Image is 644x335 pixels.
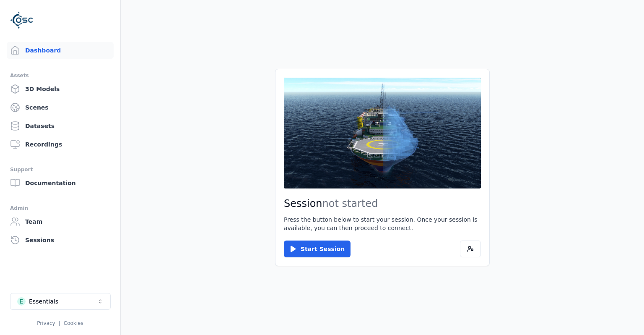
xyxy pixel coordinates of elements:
[10,8,34,32] img: Logo
[59,320,60,326] span: |
[10,71,110,81] div: Assets
[10,165,110,175] div: Support
[7,99,114,116] a: Scenes
[10,203,110,213] div: Admin
[7,136,114,153] a: Recordings
[284,215,481,232] p: Press the button below to start your session. Once your session is available, you can then procee...
[284,197,481,210] h2: Session
[64,320,83,326] a: Cookies
[10,293,111,310] button: Select a workspace
[7,118,114,134] a: Datasets
[7,81,114,97] a: 3D Models
[284,241,351,257] button: Start Session
[7,175,114,191] a: Documentation
[7,213,114,230] a: Team
[322,198,378,209] span: not started
[17,297,26,306] div: E
[29,297,58,306] div: Essentials
[7,42,114,59] a: Dashboard
[7,232,114,249] a: Sessions
[37,320,55,326] a: Privacy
